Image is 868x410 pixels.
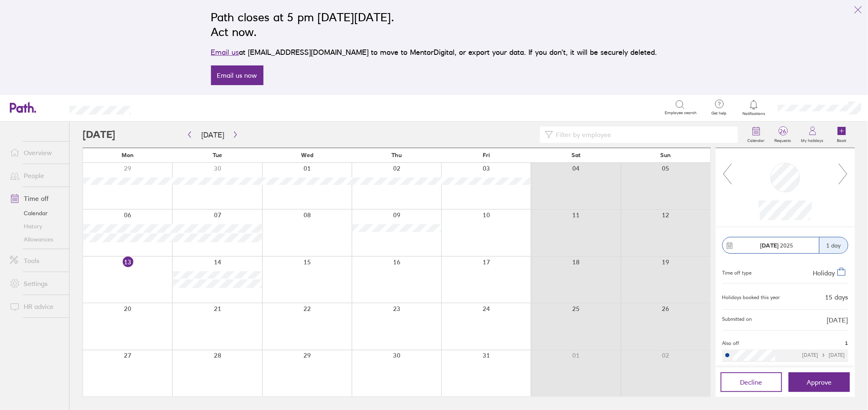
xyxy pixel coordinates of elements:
[741,111,767,116] span: Notifications
[122,152,134,158] span: Mon
[796,136,829,143] label: My holidays
[483,152,490,158] span: Fri
[743,136,770,143] label: Calendar
[211,48,239,56] a: Email us
[195,128,231,142] button: [DATE]
[789,372,850,392] button: Approve
[741,99,767,116] a: Notifications
[761,242,794,249] span: 2025
[803,352,845,358] div: [DATE] [DATE]
[211,47,657,58] p: at [EMAIL_ADDRESS][DOMAIN_NAME] to move to MentorDigital, or export your data. If you don’t, it w...
[722,295,780,300] div: Holidays booked this year
[3,190,69,207] a: Time off
[740,378,762,386] span: Decline
[807,378,832,386] span: Approve
[819,237,848,253] div: 1 day
[722,340,740,346] span: Also off
[706,111,733,116] span: Get help
[660,152,671,158] span: Sun
[832,136,852,143] label: Book
[722,316,752,324] span: Submitted on
[3,207,69,220] a: Calendar
[301,152,313,158] span: Wed
[3,144,69,161] a: Overview
[391,152,402,158] span: Thu
[796,122,829,148] a: My holidays
[211,10,657,39] h2: Path closes at 5 pm [DATE][DATE]. Act now.
[3,252,69,269] a: Tools
[153,104,174,111] div: Search
[825,293,848,301] div: 15 days
[829,122,855,148] a: Book
[3,167,69,184] a: People
[813,269,835,277] span: Holiday
[827,316,848,324] span: [DATE]
[3,275,69,292] a: Settings
[211,65,263,85] a: Email us now
[721,372,782,392] button: Decline
[761,242,779,249] strong: [DATE]
[213,152,222,158] span: Tue
[846,340,848,346] span: 1
[571,152,580,158] span: Sat
[665,110,697,115] span: Employee search
[3,220,69,233] a: History
[3,298,69,315] a: HR advice
[553,127,733,142] input: Filter by employee
[743,122,770,148] a: Calendar
[770,122,796,148] a: 26Requests
[3,233,69,246] a: Allowances
[722,267,752,277] div: Time off type
[770,136,796,143] label: Requests
[770,128,796,135] span: 26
